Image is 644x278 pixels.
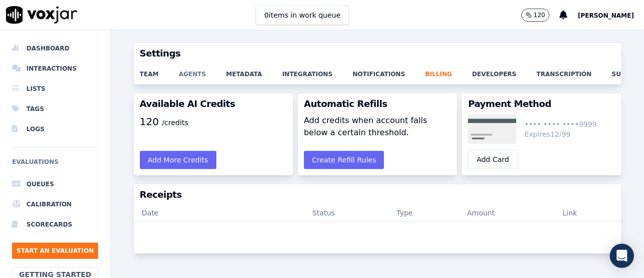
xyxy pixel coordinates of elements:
[12,243,98,259] button: Start an Evaluation
[226,64,282,78] a: metadata
[524,119,597,129] div: •••• •••• •••• 9999
[610,244,634,268] div: Open Intercom Messenger
[12,174,98,194] a: Queues
[353,64,425,78] a: notifications
[12,214,98,235] a: Scorecards
[578,9,644,21] button: [PERSON_NAME]
[459,205,554,221] th: Amount
[521,9,560,22] button: 120
[6,6,77,24] img: voxjar logo
[140,190,615,199] h3: Receipts
[12,194,98,214] a: Calibration
[140,49,615,58] h3: Settings
[304,205,388,221] th: Status
[578,12,634,19] span: [PERSON_NAME]
[140,64,179,78] a: team
[162,119,188,127] span: /credits
[256,6,349,25] button: 0items in work queue
[12,79,98,99] a: Lists
[304,115,451,145] div: Add credits when account falls below a certain threshold.
[12,156,98,174] h6: Evaluations
[388,205,459,221] th: Type
[140,99,287,108] h3: Available AI Credits
[468,99,615,108] h3: Payment Method
[134,205,304,221] th: Date
[425,64,472,78] a: billing
[468,150,517,169] button: Add Card
[524,129,597,139] div: Expires 12/99
[179,64,226,78] a: agents
[12,119,98,139] a: Logs
[468,115,516,144] img: credit card brand
[472,64,536,78] a: developers
[534,11,545,19] p: 120
[282,64,353,78] a: integrations
[12,99,98,119] a: Tags
[554,205,621,221] th: Link
[304,99,451,108] h3: Automatic Refills
[536,64,612,78] a: transcription
[140,151,216,169] button: Add More Credits
[12,59,98,79] a: Interactions
[521,9,550,22] button: 120
[12,38,98,59] a: Dashboard
[304,151,384,169] button: Create Refill Rules
[140,115,189,145] p: 120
